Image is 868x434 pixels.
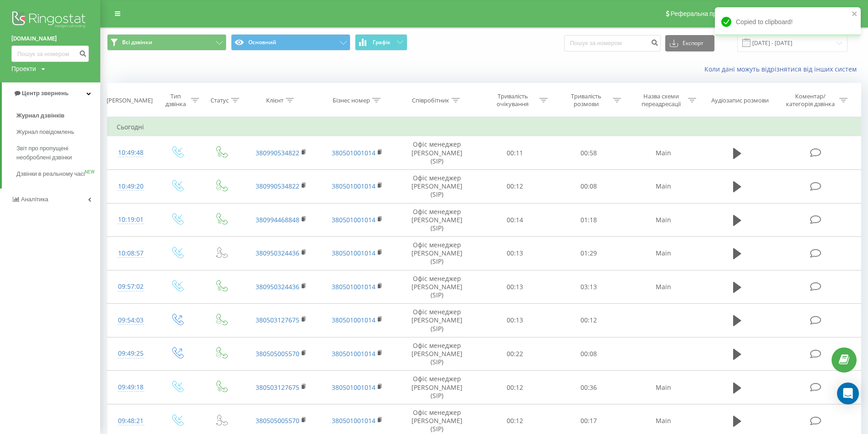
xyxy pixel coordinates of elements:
td: 01:29 [552,237,625,271]
td: 00:08 [552,337,625,371]
a: 380501001014 [332,282,375,291]
div: 10:49:48 [117,144,145,162]
button: Всі дзвінки [107,34,226,51]
a: Коли дані можуть відрізнятися вiд інших систем [704,65,861,73]
span: Журнал дзвінків [16,111,65,120]
a: 380503127675 [256,316,299,324]
span: Всі дзвінки [122,39,152,46]
a: 380501001014 [332,316,375,324]
div: 10:08:57 [117,245,145,262]
div: Клієнт [266,97,283,104]
span: Графік [373,39,390,46]
div: Open Intercom Messenger [837,383,859,404]
td: Main [625,203,702,237]
a: 380501001014 [332,383,375,392]
a: 380501001014 [332,249,375,257]
a: 380501001014 [332,215,375,224]
a: [DOMAIN_NAME] [11,34,89,43]
button: Графік [355,34,407,51]
img: Ringostat logo [11,9,89,32]
input: Пошук за номером [11,46,89,62]
td: 00:12 [552,304,625,337]
td: Main [625,136,702,170]
a: Журнал повідомлень [16,124,100,140]
td: 03:13 [552,270,625,304]
td: 00:13 [478,304,551,337]
div: Copied to clipboard! [715,7,861,36]
td: Офіс менеджер [PERSON_NAME] (SIP) [395,203,478,237]
td: Офіс менеджер [PERSON_NAME] (SIP) [395,270,478,304]
a: 380505005570 [256,349,299,358]
td: 00:58 [552,136,625,170]
a: Центр звернень [2,82,100,104]
div: 09:54:03 [117,311,145,329]
span: Звіт про пропущені необроблені дзвінки [16,144,96,162]
td: 00:11 [478,136,551,170]
a: 380501001014 [332,349,375,358]
a: 380501001014 [332,148,375,157]
td: Main [625,270,702,304]
td: Main [625,371,702,404]
a: Дзвінки в реальному часіNEW [16,166,100,182]
td: Офіс менеджер [PERSON_NAME] (SIP) [395,304,478,337]
button: Основний [231,34,350,51]
a: 380505005570 [256,416,299,425]
button: Експорт [665,35,714,51]
td: 00:08 [552,169,625,203]
td: Офіс менеджер [PERSON_NAME] (SIP) [395,169,478,203]
div: 09:49:25 [117,345,145,363]
a: 380501001014 [332,182,375,190]
a: 380950324436 [256,249,299,257]
td: Офіс менеджер [PERSON_NAME] (SIP) [395,136,478,170]
div: Тривалість очікування [488,92,537,108]
td: 00:13 [478,237,551,271]
span: Реферальна програма [671,10,738,17]
div: 10:19:01 [117,211,145,229]
div: 10:49:20 [117,178,145,195]
a: 380994468848 [256,215,299,224]
div: Аудіозапис розмови [711,97,769,104]
a: 380950324436 [256,282,299,291]
span: Аналiтика [21,196,48,203]
td: 01:18 [552,203,625,237]
div: Назва схеми переадресації [637,92,686,108]
div: [PERSON_NAME] [107,97,153,104]
div: Статус [211,97,229,104]
td: 00:14 [478,203,551,237]
a: 380990534822 [256,148,299,157]
td: 00:36 [552,371,625,404]
span: Центр звернень [22,90,68,97]
a: 380990534822 [256,182,299,190]
td: 00:13 [478,270,551,304]
a: 380503127675 [256,383,299,392]
div: 09:49:18 [117,378,145,396]
div: Бізнес номер [333,97,370,104]
div: 09:57:02 [117,278,145,296]
td: Main [625,169,702,203]
td: 00:22 [478,337,551,371]
input: Пошук за номером [564,35,661,51]
button: close [852,10,858,19]
div: Коментар/категорія дзвінка [784,92,837,108]
a: Журнал дзвінків [16,107,100,124]
td: 00:12 [478,371,551,404]
td: Офіс менеджер [PERSON_NAME] (SIP) [395,337,478,371]
a: Звіт про пропущені необроблені дзвінки [16,140,100,166]
div: 09:48:21 [117,412,145,430]
div: Співробітник [412,97,449,104]
a: 380501001014 [332,416,375,425]
td: Main [625,237,702,271]
div: Проекти [11,64,36,73]
span: Журнал повідомлень [16,128,74,137]
td: 00:12 [478,169,551,203]
span: Дзвінки в реальному часі [16,169,85,179]
div: Тип дзвінка [163,92,189,108]
td: Сьогодні [108,118,861,136]
td: Офіс менеджер [PERSON_NAME] (SIP) [395,237,478,271]
td: Офіс менеджер [PERSON_NAME] (SIP) [395,371,478,404]
div: Тривалість розмови [562,92,611,108]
